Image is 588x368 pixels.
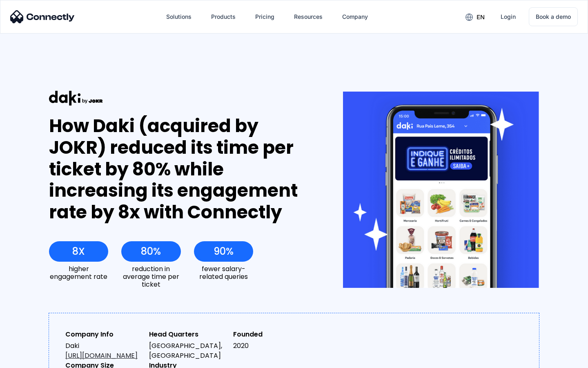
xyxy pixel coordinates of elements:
div: en [477,11,485,23]
a: Pricing [249,7,281,27]
div: 90% [214,246,234,257]
a: Login [494,7,522,27]
div: 80% [141,246,161,257]
div: Company Info [65,330,143,339]
div: Founded [233,330,310,339]
img: Connectly Logo [10,10,75,23]
ul: Language list [16,354,49,365]
div: reduction in average time per ticket [121,265,180,289]
div: Head Quarters [149,330,226,339]
div: How Daki (acquired by JOKR) reduced its time per ticket by 80% while increasing its engagement ra... [49,115,313,223]
div: [GEOGRAPHIC_DATA], [GEOGRAPHIC_DATA] [149,341,226,361]
div: 8X [72,246,85,257]
div: Solutions [166,11,192,22]
a: Book a demo [529,7,578,26]
div: Products [211,11,236,22]
div: Company [342,11,368,22]
div: higher engagement rate [49,265,108,280]
div: fewer salary-related queries [194,265,253,280]
div: Pricing [255,11,274,22]
a: [URL][DOMAIN_NAME] [65,351,138,360]
div: 2020 [233,341,310,351]
aside: Language selected: English [8,354,49,365]
div: Login [501,11,516,22]
div: Resources [294,11,323,22]
div: Daki [65,341,143,361]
